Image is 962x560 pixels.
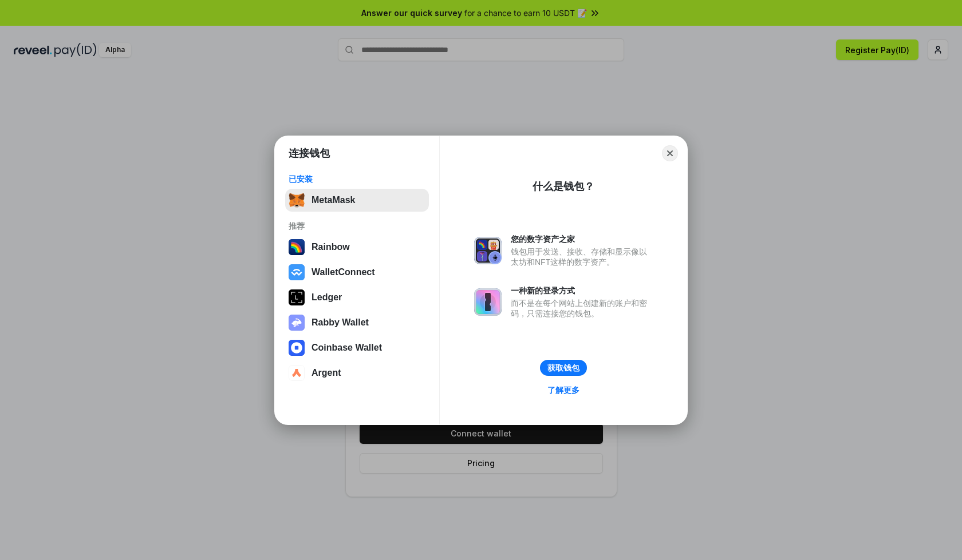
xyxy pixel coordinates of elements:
[289,289,305,305] img: svg+xml,%3Csvg%20xmlns%3D%22http%3A%2F%2Fwww.w3.org%2F2000%2Fsvg%22%20width%3D%2228%22%20height%3...
[312,368,341,378] div: Argent
[285,362,429,384] button: Argent
[312,267,375,277] div: WalletConnect
[541,383,586,398] a: 了解更多
[289,340,305,356] img: svg+xml,%3Csvg%20width%3D%2228%22%20height%3D%2228%22%20viewBox%3D%220%200%2028%2028%22%20fill%3D...
[285,261,429,284] button: WalletConnect
[285,286,429,309] button: Ledger
[289,174,425,184] div: 已安装
[289,239,305,255] img: svg+xml,%3Csvg%20width%3D%22120%22%20height%3D%22120%22%20viewBox%3D%220%200%20120%20120%22%20fil...
[547,385,579,395] div: 了解更多
[289,365,305,381] img: svg+xml,%3Csvg%20width%3D%2228%22%20height%3D%2228%22%20viewBox%3D%220%200%2028%2028%22%20fill%3D...
[285,236,429,259] button: Rainbow
[547,363,579,373] div: 获取钱包
[312,317,369,328] div: Rabby Wallet
[289,146,330,160] h1: 连接钱包
[285,189,429,212] button: MetaMask
[511,234,653,244] div: 您的数字资产之家
[285,336,429,359] button: Coinbase Wallet
[474,237,502,264] img: svg+xml,%3Csvg%20xmlns%3D%22http%3A%2F%2Fwww.w3.org%2F2000%2Fsvg%22%20fill%3D%22none%22%20viewBox...
[511,247,653,267] div: 钱包用于发送、接收、存储和显示像以太坊和NFT这样的数字资产。
[511,298,653,319] div: 而不是在每个网站上创建新的账户和密码，只需连接您的钱包。
[289,192,305,208] img: svg+xml,%3Csvg%20fill%3D%22none%22%20height%3D%2233%22%20viewBox%3D%220%200%2035%2033%22%20width%...
[312,195,355,205] div: MetaMask
[533,180,594,193] div: 什么是钱包？
[474,288,502,316] img: svg+xml,%3Csvg%20xmlns%3D%22http%3A%2F%2Fwww.w3.org%2F2000%2Fsvg%22%20fill%3D%22none%22%20viewBox...
[289,221,425,231] div: 推荐
[540,360,587,376] button: 获取钱包
[662,145,678,161] button: Close
[289,315,305,331] img: svg+xml,%3Csvg%20xmlns%3D%22http%3A%2F%2Fwww.w3.org%2F2000%2Fsvg%22%20fill%3D%22none%22%20viewBox...
[312,242,350,252] div: Rainbow
[289,264,305,280] img: svg+xml,%3Csvg%20width%3D%2228%22%20height%3D%2228%22%20viewBox%3D%220%200%2028%2028%22%20fill%3D...
[285,311,429,334] button: Rabby Wallet
[312,292,342,303] div: Ledger
[312,343,382,353] div: Coinbase Wallet
[511,285,653,296] div: 一种新的登录方式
